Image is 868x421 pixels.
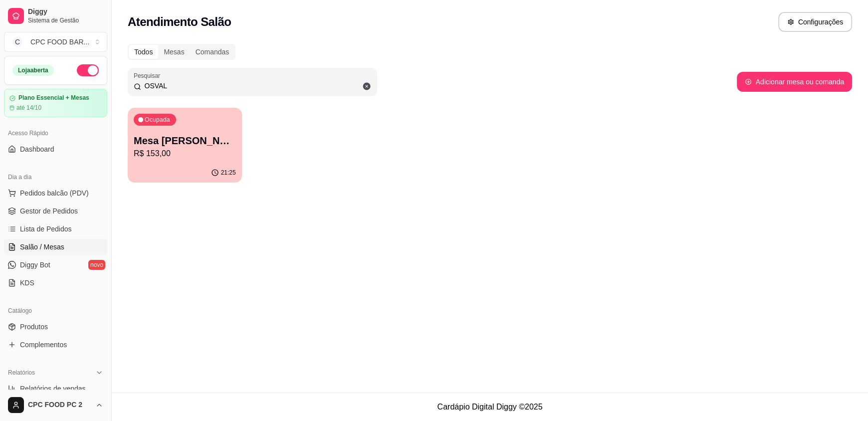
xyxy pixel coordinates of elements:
span: Diggy [28,7,103,16]
span: Relatórios [8,369,35,377]
a: Salão / Mesas [4,239,107,255]
span: Lista de Pedidos [20,224,72,234]
label: Pesquisar [134,71,164,80]
a: Plano Essencial + Mesasaté 14/10 [4,89,107,117]
span: Relatórios de vendas [20,384,86,394]
button: Alterar Status [77,64,99,76]
a: Lista de Pedidos [4,221,107,237]
span: Produtos [20,322,48,332]
button: CPC FOOD PC 2 [4,393,107,417]
div: Todos [129,45,158,59]
div: Acesso Rápido [4,125,107,141]
p: R$ 153,00 [134,148,236,160]
button: Pedidos balcão (PDV) [4,185,107,201]
span: Dashboard [20,144,54,154]
span: Diggy Bot [20,260,50,270]
input: Pesquisar [141,81,371,91]
a: Gestor de Pedidos [4,203,107,219]
div: CPC FOOD BAR ... [30,37,89,47]
span: Salão / Mesas [20,242,64,252]
button: Select a team [4,32,107,52]
div: Loja aberta [12,65,54,76]
a: DiggySistema de Gestão [4,4,107,28]
span: Gestor de Pedidos [20,206,78,216]
span: KDS [20,278,34,288]
p: Ocupada [145,116,170,124]
div: Mesas [158,45,190,59]
footer: Cardápio Digital Diggy © 2025 [112,393,868,421]
article: até 14/10 [16,104,41,112]
p: 21:25 [221,169,236,177]
p: Mesa [PERSON_NAME] [134,134,236,148]
span: Sistema de Gestão [28,16,103,24]
div: Catálogo [4,303,107,319]
h2: Atendimento Salão [128,14,231,30]
span: Complementos [20,340,67,350]
span: CPC FOOD PC 2 [28,401,91,410]
button: OcupadaMesa [PERSON_NAME]R$ 153,0021:25 [128,108,242,183]
div: Comandas [190,45,235,59]
a: Produtos [4,319,107,335]
span: Pedidos balcão (PDV) [20,188,89,198]
button: Adicionar mesa ou comanda [737,72,852,92]
a: Dashboard [4,141,107,157]
a: Relatórios de vendas [4,381,107,397]
article: Plano Essencial + Mesas [18,94,89,102]
div: Dia a dia [4,169,107,185]
a: KDS [4,275,107,291]
a: Diggy Botnovo [4,257,107,273]
button: Configurações [778,12,852,32]
a: Complementos [4,337,107,353]
span: C [12,37,22,47]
